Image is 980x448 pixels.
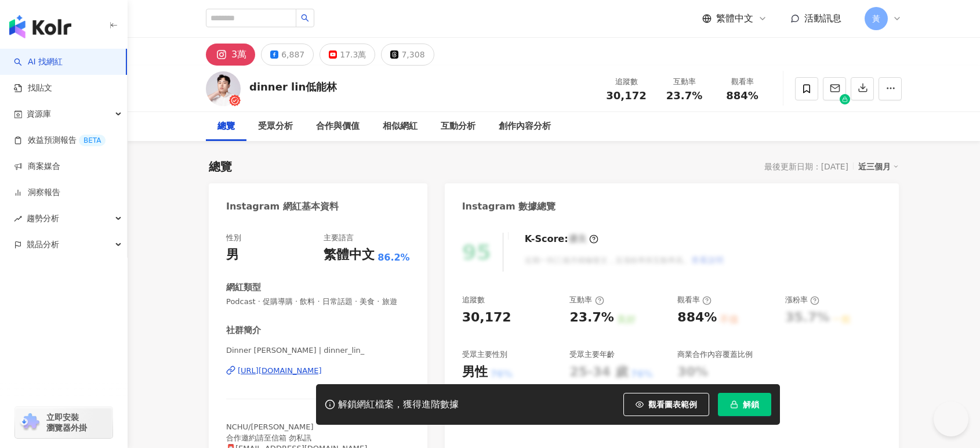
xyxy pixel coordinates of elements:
a: chrome extension立即安裝 瀏覽器外掛 [15,407,112,438]
div: Instagram 數據總覽 [462,200,556,213]
span: 活動訊息 [804,13,841,24]
a: 找貼文 [14,82,52,94]
div: 總覽 [217,120,235,133]
a: 商案媒合 [14,161,60,172]
a: searchAI 找網紅 [14,56,63,68]
div: 繁體中文 [324,246,375,264]
div: 觀看率 [677,295,712,305]
div: 社群簡介 [226,324,261,337]
span: Dinner [PERSON_NAME] | dinner_lin_ [226,345,410,356]
button: 7,308 [381,44,434,66]
div: Instagram 網紅基本資料 [226,200,339,213]
button: 17.3萬 [320,44,375,66]
a: 效益預測報告BETA [14,135,106,146]
div: 創作內容分析 [499,120,551,133]
div: 男 [226,246,239,264]
span: 23.7% [666,90,702,102]
div: 相似網紅 [383,120,418,133]
div: 23.7% [569,309,614,327]
div: 受眾分析 [258,120,293,133]
div: 總覽 [209,158,232,175]
img: chrome extension [19,413,41,432]
button: 3萬 [206,44,255,66]
button: 解鎖 [718,393,771,416]
div: 性別 [226,233,241,243]
div: 網紅類型 [226,281,261,294]
div: 30,172 [462,309,511,327]
div: 6,887 [281,46,304,63]
img: logo [9,15,71,38]
span: rise [14,215,22,223]
div: dinner lin低能林 [249,80,337,94]
span: 解鎖 [743,400,759,409]
div: 主要語言 [324,233,354,243]
div: 互動率 [662,76,706,88]
div: 7,308 [401,46,424,63]
a: 洞察報告 [14,187,60,198]
div: K-Score : [525,233,598,245]
span: 趨勢分析 [27,205,59,232]
div: 觀看率 [720,76,764,88]
div: 追蹤數 [604,76,648,88]
span: Podcast · 促購導購 · 飲料 · 日常話題 · 美食 · 旅遊 [226,297,410,307]
span: 黃 [872,12,880,25]
a: [URL][DOMAIN_NAME] [226,366,410,376]
span: 競品分析 [27,232,59,258]
div: 最後更新日期：[DATE] [764,162,848,171]
div: 男性 [462,363,488,381]
div: 合作與價值 [316,120,360,133]
div: 884% [677,309,717,327]
img: KOL Avatar [206,71,241,106]
div: 互動率 [569,295,604,305]
div: 受眾主要年齡 [569,349,615,360]
div: 追蹤數 [462,295,485,305]
button: 觀看圖表範例 [623,393,709,416]
span: search [301,14,309,22]
span: 86.2% [378,251,410,264]
div: 漲粉率 [785,295,819,305]
div: 解鎖網紅檔案，獲得進階數據 [338,399,459,411]
div: 互動分析 [441,120,476,133]
div: [URL][DOMAIN_NAME] [238,366,322,376]
div: 17.3萬 [340,46,366,63]
span: 資源庫 [27,101,51,127]
span: 繁體中文 [716,12,753,25]
span: 30,172 [606,89,646,102]
div: 商業合作內容覆蓋比例 [677,349,753,360]
span: 884% [726,90,758,102]
button: 6,887 [261,44,314,66]
div: 3萬 [231,46,246,63]
div: 受眾主要性別 [462,349,507,360]
div: 近三個月 [858,159,899,174]
span: 觀看圖表範例 [648,400,697,409]
span: 立即安裝 瀏覽器外掛 [46,412,87,433]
